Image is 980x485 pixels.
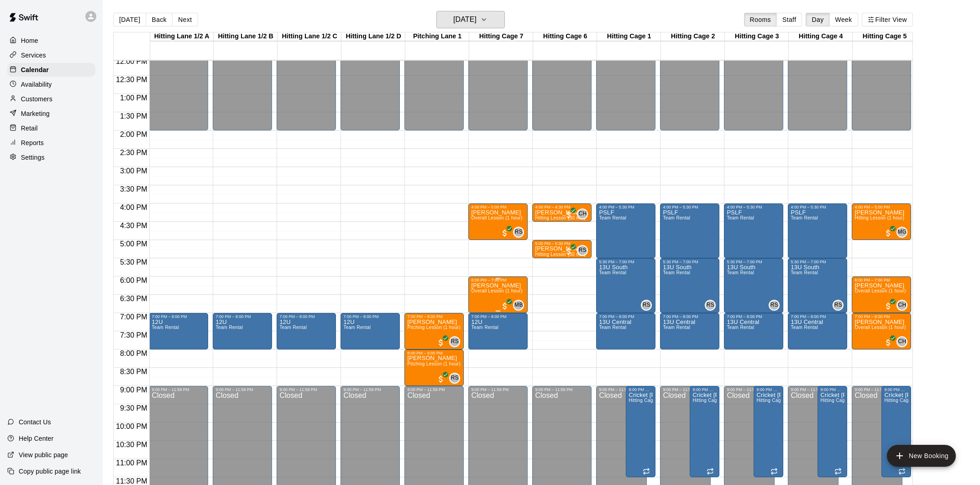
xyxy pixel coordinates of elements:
[468,203,528,240] div: 4:00 PM – 5:00 PM: Henry Ellison
[660,258,719,313] div: 5:30 PM – 7:00 PM: 13U South
[898,468,906,475] span: Recurring event
[407,325,460,330] span: Pitching Lesson (1 hour)
[278,32,341,41] div: Hitting Lane 1/2 C
[641,300,652,311] div: Ryan Schubert
[898,301,906,310] span: CH
[791,314,844,319] div: 7:00 PM – 8:00 PM
[343,387,397,392] div: 9:00 PM – 11:59 PM
[769,300,780,311] div: Ryan Schubert
[884,302,893,311] span: All customers have paid
[118,404,150,412] span: 9:30 PM
[599,387,644,392] div: 9:00 PM – 11:59 PM
[279,314,333,319] div: 7:00 PM – 8:00 PM
[660,203,719,258] div: 4:00 PM – 5:30 PM: PSLF
[884,398,911,403] span: Hitting Cage
[118,276,150,284] span: 6:00 PM
[663,260,717,264] div: 5:30 PM – 7:00 PM
[118,368,150,375] span: 8:30 PM
[532,203,592,222] div: 4:00 PM – 4:30 PM: Miguel Zayas
[791,260,844,264] div: 5:30 PM – 7:00 PM
[215,387,269,392] div: 9:00 PM – 11:59 PM
[791,270,818,275] span: Team Rental
[533,32,597,41] div: Hitting Cage 6
[643,468,650,475] span: Recurring event
[471,278,525,282] div: 6:00 PM – 7:00 PM
[118,313,150,321] span: 7:00 PM
[7,107,95,120] a: Marketing
[471,205,525,209] div: 4:00 PM – 5:00 PM
[118,167,150,175] span: 3:00 PM
[341,313,400,349] div: 7:00 PM – 8:00 PM: 12U
[900,300,907,311] span: Conner Hall
[407,361,460,366] span: Pitching Lesson (1 hour)
[451,374,459,383] span: RS
[791,325,818,330] span: Team Rental
[896,227,907,238] div: Michael Gallagher
[214,32,278,41] div: Hitting Lane 1/2 B
[7,34,95,47] a: Home
[724,203,783,258] div: 4:00 PM – 5:30 PM: PSLF
[118,149,150,156] span: 2:30 PM
[599,205,653,209] div: 4:00 PM – 5:30 PM
[881,386,911,477] div: 9:00 PM – 11:30 PM: Cricket Sriram Bolts Cricket - $120
[118,94,150,102] span: 1:00 PM
[7,121,95,135] a: Retail
[114,57,149,65] span: 12:00 PM
[692,398,719,403] span: Hitting Cage
[7,92,95,106] div: Customers
[564,210,573,219] span: All customers have paid
[900,336,907,347] span: Conner Hall
[596,313,655,349] div: 7:00 PM – 8:00 PM: 13U Central
[724,313,783,349] div: 7:00 PM – 8:00 PM: 13U Central
[7,136,95,150] a: Reports
[453,336,460,347] span: Ryan Schubert
[279,325,307,330] span: Team Rental
[599,314,653,319] div: 7:00 PM – 8:00 PM
[708,300,716,311] span: Ryan Schubert
[581,209,588,219] span: Conner Hall
[7,63,95,77] a: Calendar
[707,468,714,475] span: Recurring event
[663,205,717,209] div: 4:00 PM – 5:30 PM
[341,32,405,41] div: Hitting Lane 1/2 D
[833,300,844,311] div: Ryan Schubert
[727,215,754,220] span: Team Rental
[788,258,847,313] div: 5:30 PM – 7:00 PM: 13U South
[852,203,911,240] div: 4:00 PM – 5:00 PM: Alexander Rees
[468,313,528,349] div: 7:00 PM – 8:00 PM: 12U
[517,300,524,311] span: Metro Baseball
[449,336,460,347] div: Ryan Schubert
[118,130,150,138] span: 2:00 PM
[19,417,51,427] p: Contact Us
[535,215,586,220] span: Hitting Lesson (30 min)
[581,245,588,256] span: Ryan Schubert
[436,338,445,347] span: All customers have paid
[862,13,913,26] button: Filter View
[854,278,908,282] div: 6:00 PM – 7:00 PM
[19,434,53,443] p: Help Center
[215,314,269,319] div: 7:00 PM – 8:00 PM
[150,32,214,41] div: Hitting Lane 1/2 A
[114,477,149,485] span: 11:30 PM
[756,387,781,392] div: 9:00 PM – 11:30 PM
[146,13,173,26] button: Back
[7,48,95,62] a: Services
[149,313,208,349] div: 7:00 PM – 8:00 PM: 12U
[404,313,464,349] div: 7:00 PM – 8:00 PM: Brandon Han
[577,245,588,256] div: Ryan Schubert
[854,288,906,293] span: Overall Lesson (1 hour)
[7,78,95,91] a: Availability
[407,387,461,392] div: 9:00 PM – 11:59 PM
[7,151,95,164] div: Settings
[118,295,150,302] span: 6:30 PM
[854,325,906,330] span: Overall Lesson (1 hour)
[887,445,956,467] button: add
[727,314,781,319] div: 7:00 PM – 8:00 PM
[21,124,38,133] p: Retail
[820,398,847,403] span: Hitting Cage
[596,258,655,313] div: 5:30 PM – 7:00 PM: 13U South
[626,386,655,477] div: 9:00 PM – 11:30 PM: Cricket Sriram Bolts Cricket - $120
